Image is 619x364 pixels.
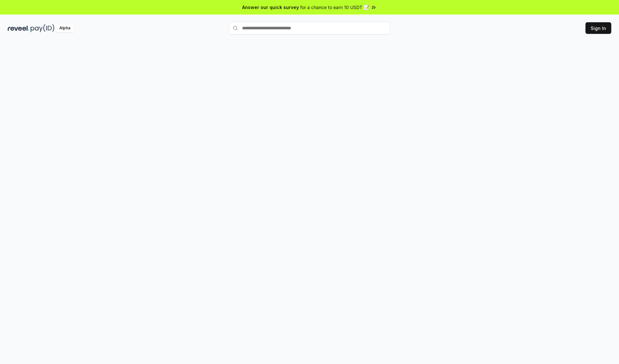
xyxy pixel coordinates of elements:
img: pay_id [31,24,54,32]
button: Sign In [585,22,611,34]
span: Answer our quick survey [242,4,299,11]
span: for a chance to earn 10 USDT 📝 [300,4,369,11]
img: reveel_dark [8,24,29,32]
div: Alpha [56,24,74,32]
